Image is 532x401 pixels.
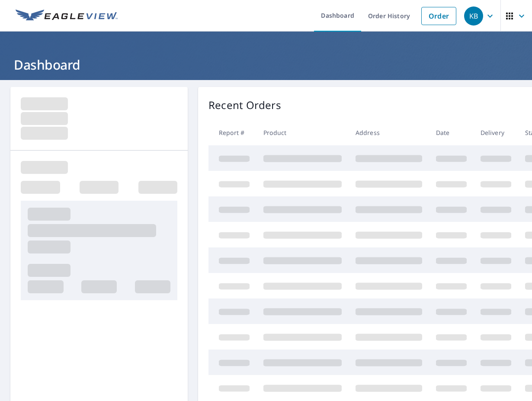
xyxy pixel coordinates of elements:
[421,7,456,25] a: Order
[474,120,518,145] th: Delivery
[208,97,281,113] p: Recent Orders
[10,56,522,74] h1: Dashboard
[256,120,349,145] th: Product
[349,120,429,145] th: Address
[208,120,256,145] th: Report #
[16,10,118,22] img: EV Logo
[429,120,474,145] th: Date
[464,6,483,26] div: KB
